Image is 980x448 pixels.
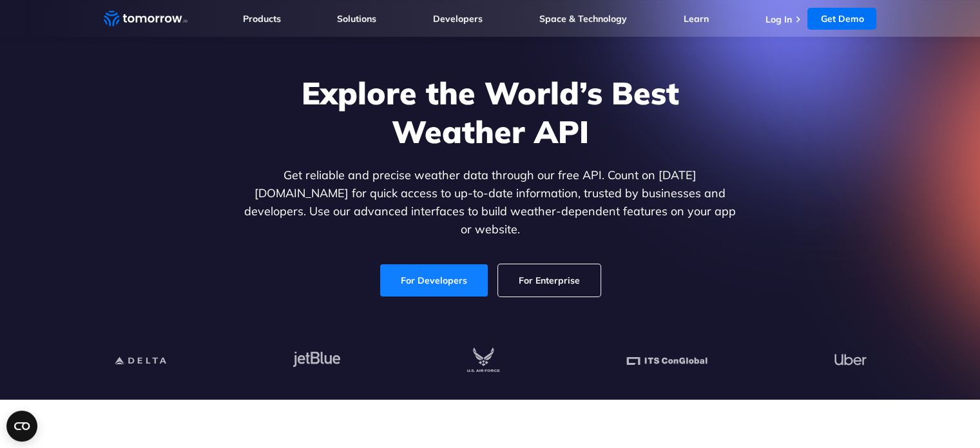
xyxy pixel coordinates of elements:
[684,13,709,24] a: Learn
[242,73,739,151] h1: Explore the World’s Best Weather API
[498,264,600,297] a: For Enterprise
[807,8,876,30] a: Get Demo
[380,264,488,297] a: For Developers
[243,13,281,24] a: Products
[539,13,627,24] a: Space & Technology
[104,9,187,28] a: Home link
[337,13,376,24] a: Solutions
[6,411,37,442] button: Open CMP widget
[242,166,739,239] p: Get reliable and precise weather data through our free API. Count on [DATE][DOMAIN_NAME] for quic...
[765,14,791,25] a: Log In
[433,13,483,24] a: Developers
